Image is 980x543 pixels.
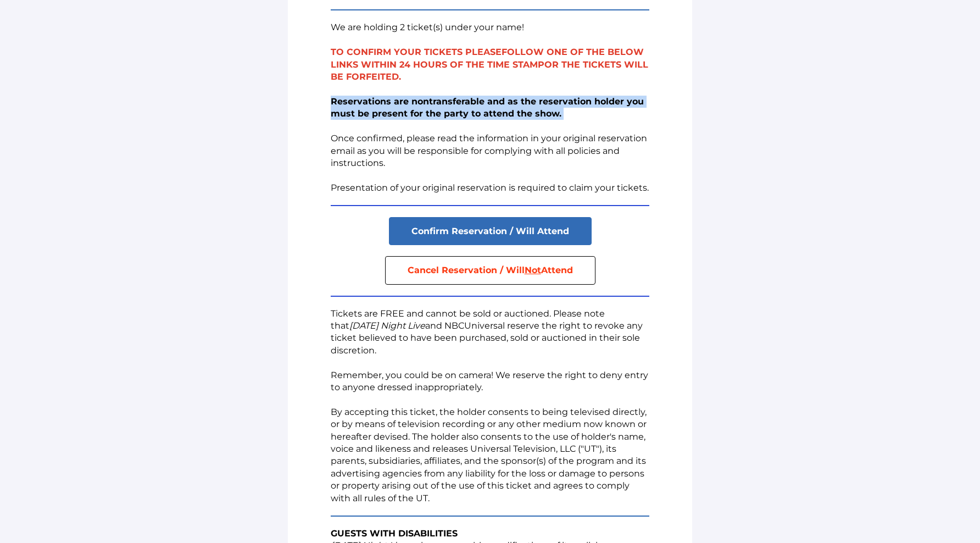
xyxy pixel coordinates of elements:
strong: Cancel Reservation / Will Attend [408,265,573,275]
p: By accepting this ticket, the holder consents to being televised directly, or by means of televis... [331,406,649,505]
table: divider [331,296,649,297]
p: Once confirmed, please read the information in your original reservation email as you will be res... [331,96,649,169]
table: divider [331,205,649,206]
span: TO CONFIRM YOUR TICKETS PLEASE OR THE TICKETS WILL BE FORFEITED [331,47,648,82]
span: . [399,71,401,82]
p: We are holding 2 ticket(s) under your name! [331,21,649,34]
span: Confirm Reservation / Will Attend [411,226,569,236]
table: divider [331,516,649,517]
span: FOLLOW ONE OF THE BELOW LINKS WITHIN 24 HOURS OF THE TIME STAMP [331,47,644,69]
span: Not [525,265,541,275]
table: divider [331,9,649,10]
strong: GUESTS WITH DISABILITIES [331,528,458,539]
a: Cancel Reservation / WillNotAttend [385,256,595,284]
em: [DATE] Night Live [349,320,425,331]
strong: Reservations are nontransferable and as the reservation holder you must be present for the party ... [331,96,644,119]
p: Remember, you could be on camera! We reserve the right to deny entry to anyone dressed inappropri... [331,369,649,394]
p: Tickets are FREE and cannot be sold or auctioned. Please note that and NBCUniversal reserve the r... [331,308,649,357]
a: Confirm Reservation / Will Attend [389,217,592,245]
p: Presentation of your original reservation is required to claim your tickets. [331,182,649,194]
